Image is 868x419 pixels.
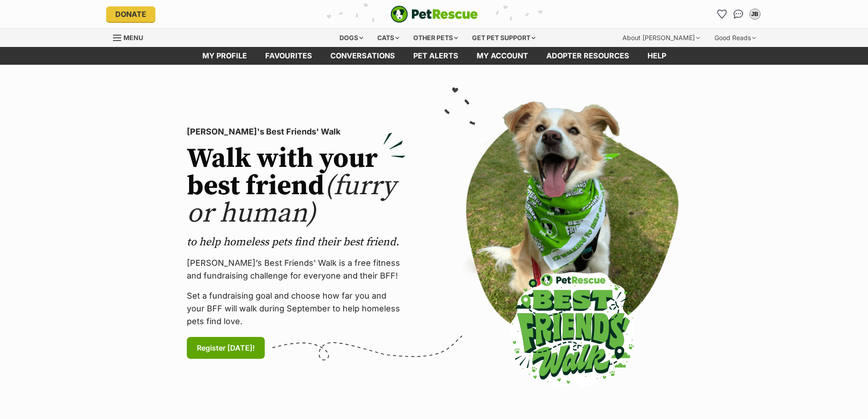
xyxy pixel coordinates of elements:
[197,342,255,353] span: Register [DATE]!
[187,125,406,138] p: [PERSON_NAME]'s Best Friends' Walk
[113,29,149,45] a: Menu
[404,47,467,65] a: Pet alerts
[106,6,155,22] a: Donate
[466,29,542,47] div: Get pet support
[708,29,762,47] div: Good Reads
[187,337,265,359] a: Register [DATE]!
[123,34,143,41] span: Menu
[715,7,729,21] a: Favourites
[390,5,478,23] a: PetRescue
[256,47,321,65] a: Favourites
[750,10,760,19] div: JB
[187,235,406,249] p: to help homeless pets find their best friend.
[321,47,404,65] a: conversations
[734,10,743,19] img: chat-41dd97257d64d25036548639549fe6c8038ab92f7586957e7f3b1b290dea8141.svg
[187,145,406,228] h2: Walk with your best friend
[467,47,537,65] a: My account
[390,5,478,23] img: logo-e224e6f780fb5917bec1dbf3a21bbac754714ae5b6737aabdf751b685950b380.svg
[187,290,406,328] p: Set a fundraising goal and choose how far you and your BFF will walk during September to help hom...
[187,169,396,231] span: (furry or human)
[616,29,706,47] div: About [PERSON_NAME]
[333,29,370,47] div: Dogs
[193,47,256,65] a: My profile
[371,29,406,47] div: Cats
[715,7,762,21] ul: Account quick links
[537,47,638,65] a: Adopter resources
[748,7,762,21] button: My account
[638,47,675,65] a: Help
[731,7,746,21] a: Conversations
[407,29,464,47] div: Other pets
[187,257,406,282] p: [PERSON_NAME]’s Best Friends' Walk is a free fitness and fundraising challenge for everyone and t...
